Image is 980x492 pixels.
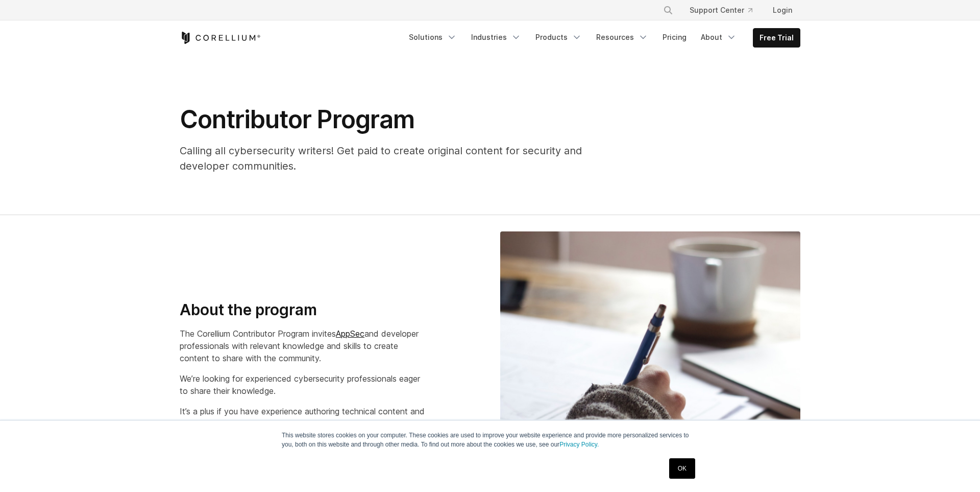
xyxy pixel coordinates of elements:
[180,372,429,397] p: We’re looking for experienced cybersecurity professionals eager to share their knowledge.
[180,143,611,174] p: Calling all cybersecurity writers! Get paid to create original content for security and developer...
[336,329,364,339] a: AppSec
[659,1,677,19] button: Search
[765,1,800,19] a: Login
[282,431,698,449] p: This website stores cookies on your computer. These cookies are used to improve your website expe...
[180,327,429,364] p: The Corellium Contributor Program invites and developer professionals with relevant knowledge and...
[656,28,693,46] a: Pricing
[180,405,429,442] p: It’s a plus if you have experience authoring technical content and are familiar with the editoria...
[651,1,800,19] div: Navigation Menu
[695,28,743,46] a: About
[180,300,429,320] h3: About the program
[180,32,261,44] a: Corellium Home
[753,29,800,47] a: Free Trial
[403,28,800,48] div: Navigation Menu
[681,1,761,19] a: Support Center
[559,441,599,448] a: Privacy Policy.
[590,28,654,46] a: Resources
[403,28,463,46] a: Solutions
[465,28,527,46] a: Industries
[529,28,588,46] a: Products
[180,104,611,135] h1: Contributor Program
[669,458,695,479] a: OK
